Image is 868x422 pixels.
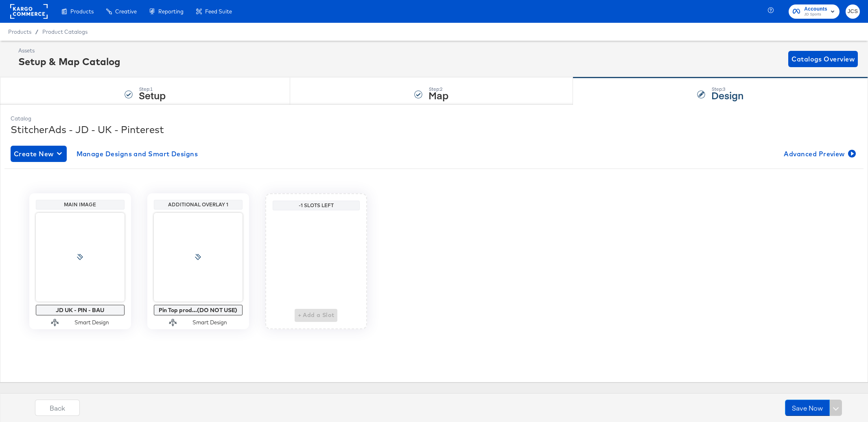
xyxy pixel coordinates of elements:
div: Setup & Map Catalog [18,55,120,68]
div: Main Image [38,201,122,208]
span: JCS [849,7,857,16]
span: / [31,28,42,35]
div: Catalog [11,115,857,122]
button: Create New [11,146,67,162]
span: Feed Suite [205,8,232,15]
div: Additional Overlay 1 [156,201,241,208]
span: Manage Designs and Smart Designs [77,148,198,160]
span: Reporting [158,8,184,15]
button: Catalogs Overview [788,51,858,67]
strong: Map [429,88,448,102]
div: Smart Design [74,319,109,326]
button: AccountsJD Sports [789,4,840,19]
span: Accounts [804,5,827,13]
button: Save Now [785,400,830,416]
div: StitcherAds - JD - UK - Pinterest [11,122,857,136]
div: JD UK - PIN - BAU [38,307,122,313]
div: -1 Slots Left [275,202,358,209]
span: Creative [115,8,137,15]
div: Smart Design [192,319,227,326]
div: Step: 1 [139,86,166,92]
span: Products [70,8,94,15]
div: Pin Top prod...(DO NOT USE) [156,307,241,313]
div: Step: 3 [711,86,743,92]
button: Advanced Preview [781,146,857,162]
button: JCS [846,4,860,19]
span: Advanced Preview [784,148,854,160]
strong: Setup [139,88,166,102]
div: Step: 2 [429,86,448,92]
button: Manage Designs and Smart Designs [73,146,201,162]
span: Create New [14,148,63,160]
span: Products [8,28,31,35]
div: Assets [18,47,120,55]
button: Back [35,400,80,416]
strong: Design [711,88,743,102]
span: JD Sports [804,11,827,18]
span: Catalogs Overview [791,53,855,65]
a: Product Catalogs [42,28,87,35]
